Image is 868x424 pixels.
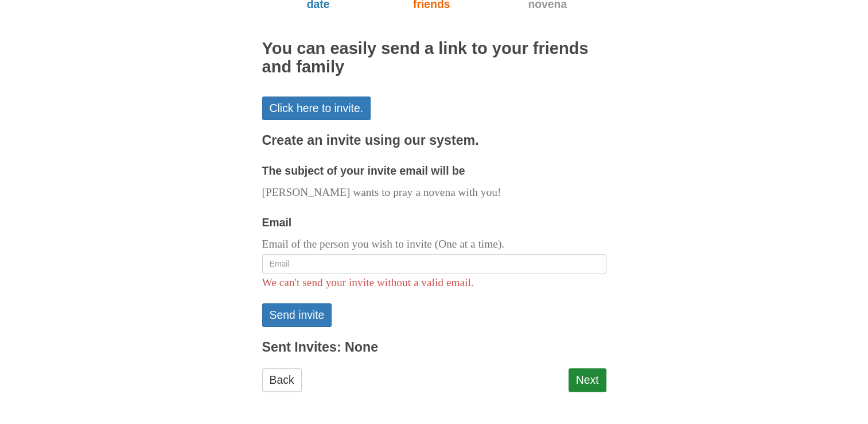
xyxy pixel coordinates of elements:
input: Email [262,254,606,273]
h2: You can easily send a link to your friends and family [262,40,606,76]
label: Email [262,213,292,232]
label: The subject of your invite email will be [262,161,465,180]
h3: Sent Invites: None [262,340,606,355]
h3: Create an invite using our system. [262,133,606,148]
button: Send invite [262,303,332,327]
a: Click here to invite. [262,97,371,120]
a: Back [262,368,302,392]
a: Next [569,368,606,392]
p: [PERSON_NAME] wants to pray a novena with you! [262,183,606,202]
span: We can't send your invite without a valid email. [262,276,474,288]
p: Email of the person you wish to invite (One at a time). [262,235,606,254]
